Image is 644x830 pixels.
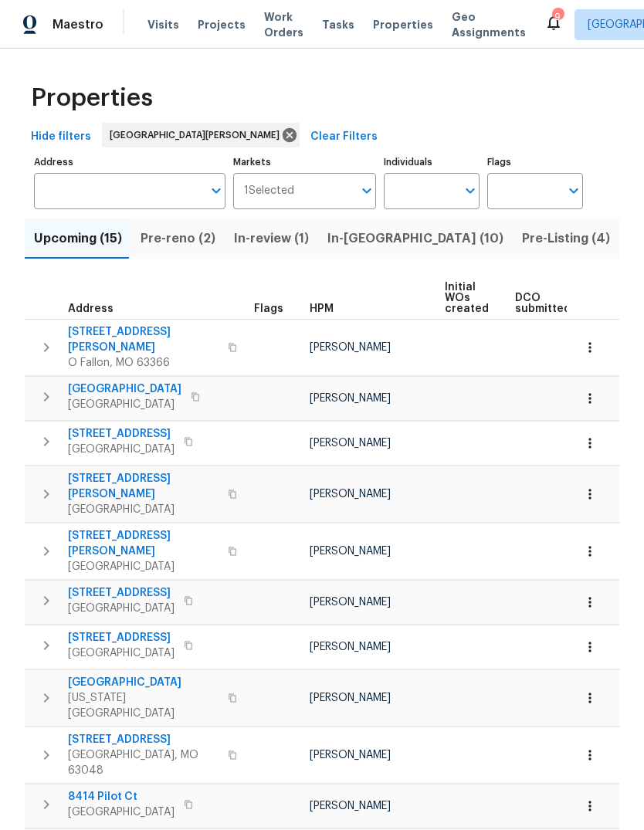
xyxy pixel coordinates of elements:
[68,303,114,314] span: Address
[487,158,583,167] label: Flags
[244,185,294,198] span: 1 Selected
[459,180,481,202] button: Open
[68,805,175,820] span: [GEOGRAPHIC_DATA]
[310,127,378,147] span: Clear Filters
[310,693,391,703] span: [PERSON_NAME]
[68,442,175,457] span: [GEOGRAPHIC_DATA]
[34,158,225,167] label: Address
[68,324,219,355] span: [STREET_ADDRESS][PERSON_NAME]
[233,158,377,167] label: Markets
[264,9,303,40] span: Work Orders
[310,342,391,353] span: [PERSON_NAME]
[25,123,97,151] button: Hide filters
[68,747,219,778] span: [GEOGRAPHIC_DATA], MO 63048
[384,158,480,167] label: Individuals
[452,9,526,40] span: Geo Assignments
[102,123,300,147] div: [GEOGRAPHIC_DATA][PERSON_NAME]
[356,180,378,202] button: Open
[310,393,391,404] span: [PERSON_NAME]
[515,293,571,314] span: DCO submitted
[310,801,391,811] span: [PERSON_NAME]
[68,528,219,559] span: [STREET_ADDRESS][PERSON_NAME]
[310,489,391,500] span: [PERSON_NAME]
[310,597,391,608] span: [PERSON_NAME]
[254,303,283,314] span: Flags
[68,585,175,601] span: [STREET_ADDRESS]
[68,471,219,502] span: [STREET_ADDRESS][PERSON_NAME]
[310,642,391,652] span: [PERSON_NAME]
[68,559,219,574] span: [GEOGRAPHIC_DATA]
[68,645,175,661] span: [GEOGRAPHIC_DATA]
[522,228,610,249] span: Pre-Listing (4)
[552,9,563,25] div: 9
[234,228,309,249] span: In-review (1)
[445,282,489,314] span: Initial WOs created
[310,750,391,761] span: [PERSON_NAME]
[304,123,384,151] button: Clear Filters
[68,601,175,616] span: [GEOGRAPHIC_DATA]
[68,690,219,721] span: [US_STATE][GEOGRAPHIC_DATA]
[68,381,181,397] span: [GEOGRAPHIC_DATA]
[68,630,175,645] span: [STREET_ADDRESS]
[373,17,433,32] span: Properties
[68,426,175,442] span: [STREET_ADDRESS]
[34,228,122,249] span: Upcoming (15)
[110,127,286,143] span: [GEOGRAPHIC_DATA][PERSON_NAME]
[310,303,334,314] span: HPM
[53,17,103,32] span: Maestro
[68,355,219,371] span: O Fallon, MO 63366
[198,17,246,32] span: Projects
[147,17,179,32] span: Visits
[310,438,391,449] span: [PERSON_NAME]
[31,127,91,147] span: Hide filters
[563,180,585,202] button: Open
[141,228,215,249] span: Pre-reno (2)
[68,675,219,690] span: [GEOGRAPHIC_DATA]
[68,397,181,412] span: [GEOGRAPHIC_DATA]
[31,90,153,106] span: Properties
[68,502,219,517] span: [GEOGRAPHIC_DATA]
[205,180,227,202] button: Open
[68,732,219,747] span: [STREET_ADDRESS]
[68,789,175,805] span: 8414 Pilot Ct
[310,546,391,557] span: [PERSON_NAME]
[327,228,503,249] span: In-[GEOGRAPHIC_DATA] (10)
[322,19,354,30] span: Tasks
